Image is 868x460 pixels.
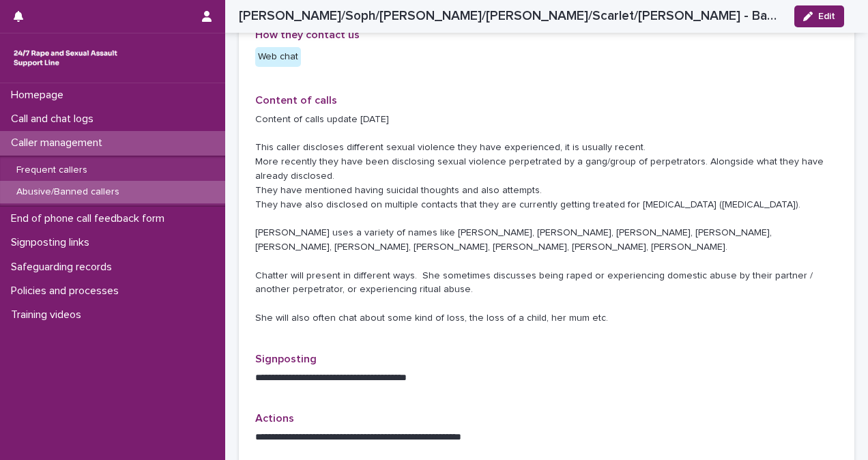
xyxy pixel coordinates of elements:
p: Homepage [5,89,74,102]
h2: [PERSON_NAME]/Soph/[PERSON_NAME]/[PERSON_NAME]/Scarlet/[PERSON_NAME] - Banned/Webchatter [239,8,783,24]
div: Web chat [255,47,301,67]
button: Edit [794,5,844,27]
p: Call and chat logs [5,113,104,126]
p: Safeguarding records [5,261,123,274]
p: End of phone call feedback form [5,212,175,225]
p: Signposting links [5,236,100,249]
span: Signposting [255,354,317,364]
span: How they contact us [255,29,360,40]
span: Actions [255,413,294,424]
p: Content of calls update [DATE] This caller discloses different sexual violence they have experien... [255,113,838,326]
p: Frequent callers [5,164,98,176]
span: Edit [818,12,835,21]
span: Content of calls [255,95,337,106]
img: rhQMoQhaT3yELyF149Cw [11,44,120,72]
p: Policies and processes [5,285,130,298]
p: Caller management [5,136,113,149]
p: Abusive/Banned callers [5,186,130,198]
p: Training videos [5,308,92,321]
